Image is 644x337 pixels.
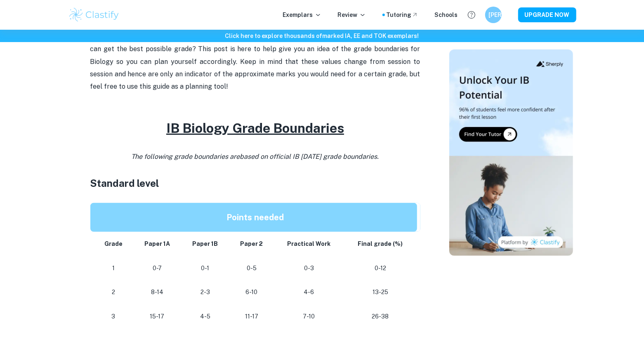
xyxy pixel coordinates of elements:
[188,263,223,274] p: 0-1
[100,311,127,322] p: 3
[236,287,267,298] p: 6-10
[236,263,267,274] p: 0-5
[100,263,127,274] p: 1
[435,10,458,19] a: Schools
[90,177,159,189] span: Standard level
[140,311,175,322] p: 15-17
[188,311,223,322] p: 4-5
[100,287,127,298] p: 2
[281,287,337,298] p: 4-6
[240,153,379,160] span: based on official IB [DATE] grade boundaries.
[485,7,502,23] button: [PERSON_NAME]
[68,7,120,23] img: Clastify logo
[465,8,479,22] button: Help and Feedback
[358,240,403,247] strong: Final grade (%)
[166,120,344,136] u: IB Biology Grade Boundaries
[140,263,175,274] p: 0-7
[90,31,420,93] p: Are you in the process of preparing for your IB Biology exams or writing your IA and wondering ho...
[351,287,410,298] p: 13-25
[518,7,576,22] button: UPGRADE NOW
[2,31,642,40] h6: Click here to explore thousands of marked IA, EE and TOK exemplars !
[351,311,410,322] p: 26-38
[140,287,175,298] p: 8-14
[281,263,337,274] p: 0-3
[104,240,123,247] strong: Grade
[281,311,337,322] p: 7-10
[488,10,498,19] h6: [PERSON_NAME]
[240,240,263,247] strong: Paper 2
[283,10,321,19] p: Exemplars
[236,311,267,322] p: 11-17
[449,49,573,256] img: Thumbnail
[188,287,223,298] p: 2-3
[287,240,330,247] strong: Practical Work
[226,212,284,222] strong: Points needed
[387,10,418,19] a: Tutoring
[144,240,170,247] strong: Paper 1A
[193,240,218,247] strong: Paper 1B
[338,10,366,19] p: Review
[132,153,379,160] i: The following grade boundaries are
[351,263,410,274] p: 0-12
